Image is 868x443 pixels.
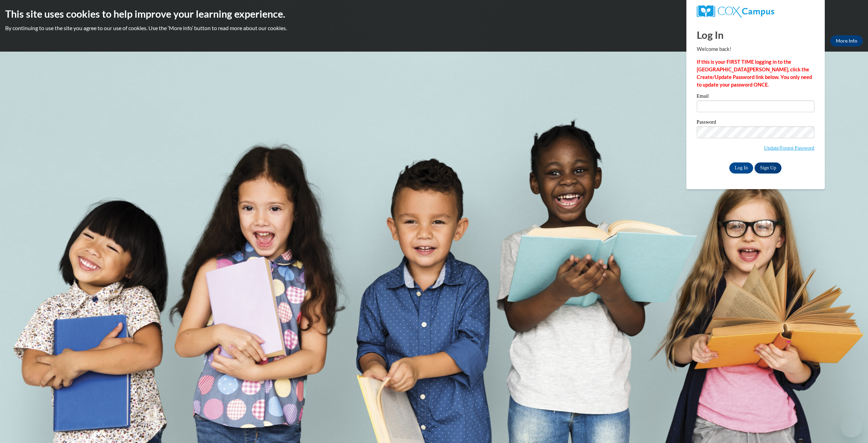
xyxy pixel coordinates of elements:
[5,7,863,21] h2: This site uses cookies to help improve your learning experience.
[755,162,782,174] a: Sign Up
[697,94,814,100] label: Email
[830,35,863,46] a: More Info
[697,59,812,88] strong: If this is your FIRST TIME logging in to the [GEOGRAPHIC_DATA][PERSON_NAME], click the Create/Upd...
[697,45,814,53] p: Welcome back!
[697,119,814,126] label: Password
[764,145,814,151] a: Update/Forgot Password
[729,162,753,174] input: Log In
[697,28,814,42] h1: Log In
[840,415,862,437] iframe: Button to launch messaging window
[5,24,863,32] p: By continuing to use the site you agree to our use of cookies. Use the ‘More info’ button to read...
[697,5,774,18] img: COX Campus
[697,5,814,18] a: COX Campus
